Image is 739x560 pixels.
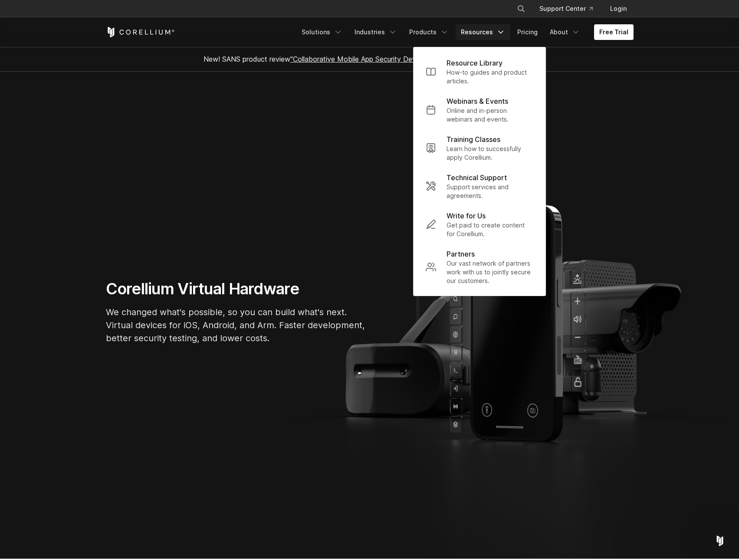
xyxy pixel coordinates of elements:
iframe: Intercom live chat [709,530,730,551]
p: Resource Library [447,58,503,68]
p: Online and in-person webinars and events. [447,106,533,124]
a: Login [603,1,634,16]
a: Partners Our vast network of partners work with us to jointly secure our customers. [419,244,540,290]
span: New! SANS product review now available. [204,55,536,63]
p: Write for Us [447,211,486,221]
a: Resource Library How-to guides and product articles. [419,53,540,91]
h1: Corellium Virtual Hardware [106,279,366,299]
a: Corellium Home [106,27,175,37]
a: Technical Support Support services and agreements. [419,167,540,205]
p: Our vast network of partners work with us to jointly secure our customers. [447,259,533,285]
p: Partners [447,249,475,259]
a: Write for Us Get paid to create content for Corellium. [419,205,540,244]
div: Navigation Menu [506,1,634,16]
a: Free Trial [594,24,634,40]
a: Solutions [296,24,348,40]
a: Webinars & Events Online and in-person webinars and events. [419,91,540,129]
div: Navigation Menu [296,24,634,40]
a: "Collaborative Mobile App Security Development and Analysis" [290,55,490,63]
p: We changed what's possible, so you can build what's next. Virtual devices for iOS, Android, and A... [106,306,366,345]
p: Get paid to create content for Corellium. [447,221,533,238]
p: How-to guides and product articles. [447,68,533,86]
a: Resources [456,24,510,40]
a: Training Classes Learn how to successfully apply Corellium. [419,129,540,167]
p: Learn how to successfully apply Corellium. [447,145,533,162]
a: Industries [349,24,402,40]
p: Technical Support [447,172,507,183]
button: Search [513,1,529,16]
p: Training Classes [447,134,500,145]
a: Support Center [532,1,600,16]
a: Products [404,24,454,40]
a: About [545,24,585,40]
a: Pricing [512,24,543,40]
p: Webinars & Events [447,96,508,106]
p: Support services and agreements. [447,183,533,200]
